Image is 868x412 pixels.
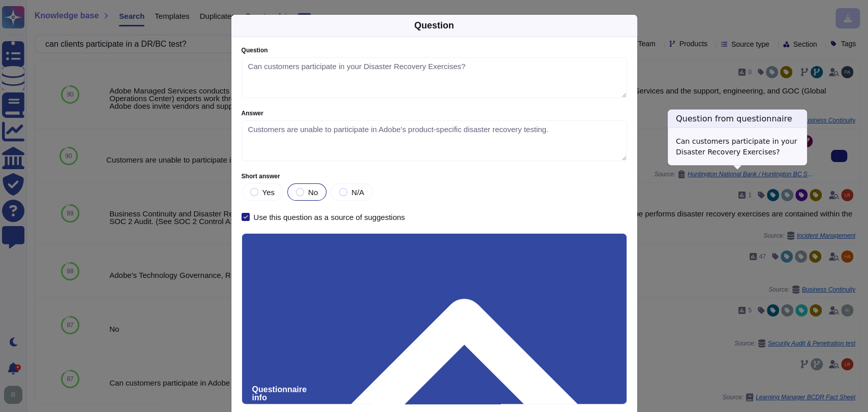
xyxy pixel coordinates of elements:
div: Can customers participate in your Disaster Recovery Exercises? [668,128,807,166]
h3: Question from questionnaire [668,109,807,128]
div: Use this question as a source of suggestions [254,213,405,221]
span: Yes [262,188,275,197]
span: N/A [351,188,364,197]
div: Question [414,19,454,33]
textarea: Customers are unable to participate in Adobe’s product-specific disaster recovery testing. [242,120,627,161]
label: Short answer [242,173,627,179]
label: Question [242,47,627,53]
span: Questionnaire info [252,386,312,402]
textarea: Can customers participate in your Disaster Recovery Exercises? [242,57,627,98]
span: No [308,188,318,197]
label: Answer [242,110,627,116]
